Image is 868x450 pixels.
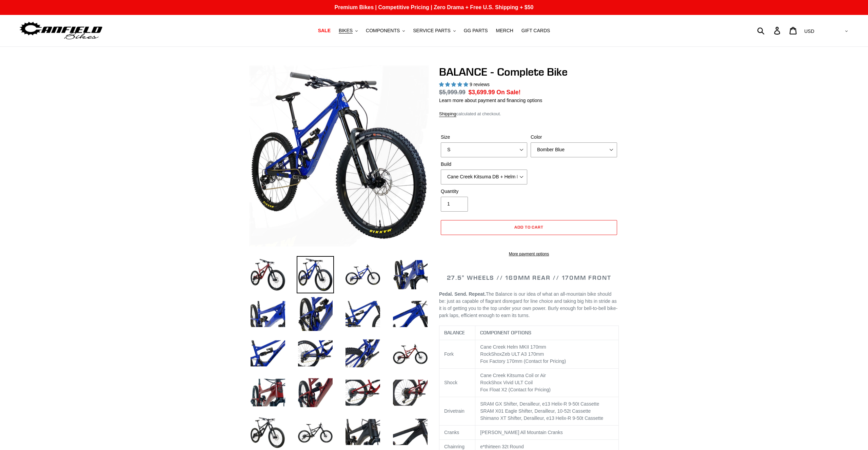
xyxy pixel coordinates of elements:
span: Zeb ULT A3 170 [502,351,536,357]
td: [PERSON_NAME] All Mountain Cranks [475,426,619,440]
img: Load image into Gallery viewer, BALANCE - Complete Bike [249,295,287,333]
p: Cane Creek Kitsuma Coil or Air RockShox Vivid ULT Coil Fox Float X2 (Contact for Pricing) [480,372,614,393]
img: Load image into Gallery viewer, BALANCE - Complete Bike [297,374,334,411]
p: The Balance is our idea of what an all-mountain bike should be: just as capable of flagrant disre... [439,291,619,319]
input: Search [761,23,778,38]
img: Load image into Gallery viewer, BALANCE - Complete Bike [344,374,381,411]
th: BALANCE [439,326,475,340]
button: COMPONENTS [362,26,408,35]
td: RockShox mm Fox Factory 170mm (Contact for Pricing) [475,340,619,369]
label: Quantity [441,188,527,195]
div: calculated at checkout. [439,111,619,117]
span: GIFT CARDS [521,28,550,34]
span: GG PARTS [464,28,488,34]
img: Load image into Gallery viewer, BALANCE - Complete Bike [392,295,429,333]
img: Load image into Gallery viewer, BALANCE - Complete Bike [344,295,381,333]
img: Load image into Gallery viewer, BALANCE - Complete Bike [249,335,287,372]
img: Load image into Gallery viewer, BALANCE - Complete Bike [249,374,287,411]
td: Cranks [439,426,475,440]
label: Size [441,134,527,141]
td: Drivetrain [439,397,475,426]
button: SERVICE PARTS [410,26,459,35]
span: On Sale! [496,88,520,97]
b: Pedal. Send. Repeat. [439,291,486,297]
img: Canfield Bikes [19,20,103,41]
button: Add to cart [441,220,617,235]
h1: BALANCE - Complete Bike [439,65,619,78]
label: Color [531,134,617,141]
span: SALE [318,28,331,34]
img: Load image into Gallery viewer, BALANCE - Complete Bike [344,335,381,372]
td: SRAM GX Shifter, Derailleur, e13 Helix-R 9-50t Cassette SRAM X01 Eagle Shifter, Derailleur, 10-52... [475,397,619,426]
label: Build [441,161,527,168]
button: BIKES [335,26,361,35]
img: Load image into Gallery viewer, BALANCE - Complete Bike [392,256,429,293]
td: Shock [439,369,475,397]
a: SALE [315,26,334,35]
img: Load image into Gallery viewer, BALANCE - Complete Bike [344,256,381,293]
a: GIFT CARDS [518,26,554,35]
a: More payment options [441,251,617,257]
a: Learn more about payment and financing options [439,98,542,103]
s: $5,999.99 [439,89,466,96]
span: COMPONENTS [366,28,400,34]
a: Shipping [439,111,456,117]
a: MERCH [493,26,517,35]
span: MERCH [496,28,513,34]
a: GG PARTS [460,26,491,35]
td: Fork [439,340,475,369]
span: Cane Creek Helm MKII 170mm [480,344,546,350]
img: Load image into Gallery viewer, BALANCE - Complete Bike [297,295,334,333]
span: SERVICE PARTS [413,28,450,34]
img: Load image into Gallery viewer, BALANCE - Complete Bike [392,374,429,411]
span: Add to cart [514,224,544,230]
img: Load image into Gallery viewer, BALANCE - Complete Bike [392,335,429,372]
span: BIKES [339,28,353,34]
img: Load image into Gallery viewer, BALANCE - Complete Bike [249,256,287,293]
span: 9 reviews [470,82,490,87]
img: Load image into Gallery viewer, BALANCE - Complete Bike [297,256,334,293]
img: Load image into Gallery viewer, BALANCE - Complete Bike [297,335,334,372]
span: $3,699.99 [469,89,495,96]
span: 5.00 stars [439,82,470,87]
h2: 27.5" WHEELS // 169MM REAR // 170MM FRONT [439,274,619,281]
th: COMPONENT OPTIONS [475,326,619,340]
